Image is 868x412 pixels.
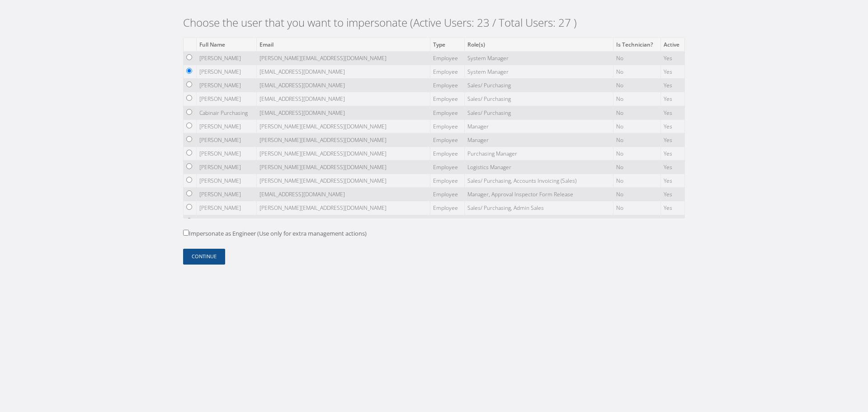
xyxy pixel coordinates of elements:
td: [EMAIL_ADDRESS][DOMAIN_NAME] [257,188,430,201]
td: Employee [430,133,465,147]
th: Email [257,38,430,51]
td: [PERSON_NAME][EMAIL_ADDRESS][DOMAIN_NAME] [257,147,430,160]
td: Employee [430,201,465,215]
td: Logistics Manager [464,161,613,174]
td: No [613,133,661,147]
td: No [613,106,661,119]
td: [PERSON_NAME] [196,174,256,188]
td: [PERSON_NAME] [196,188,256,201]
td: [EMAIL_ADDRESS][DOMAIN_NAME] [257,65,430,79]
td: Yes [660,133,684,147]
td: No [613,188,661,201]
td: Employee [430,188,465,201]
td: Employee [430,119,465,133]
td: System Manager [464,65,613,79]
td: Sales/ Purchasing [464,215,613,228]
td: [EMAIL_ADDRESS][DOMAIN_NAME] [257,92,430,106]
td: Sales/ Purchasing [464,79,613,92]
label: Impersonate as Engineer (Use only for extra management actions) [183,229,367,238]
td: Sales/ Purchasing, Admin Sales [464,201,613,215]
td: [PERSON_NAME] [196,79,256,92]
th: Is Technician? [613,38,661,51]
td: No [613,51,661,65]
td: [PERSON_NAME] [196,65,256,79]
td: Purchasing Manager [464,147,613,160]
td: No [613,79,661,92]
th: Active [660,38,684,51]
th: Full Name [196,38,256,51]
td: Yes [660,161,684,174]
td: Yes [660,215,684,228]
td: [EMAIL_ADDRESS][DOMAIN_NAME] [257,106,430,119]
td: No [613,174,661,188]
h2: Choose the user that you want to impersonate (Active Users: 23 / Total Users: 27 ) [183,16,685,29]
td: [PERSON_NAME] [196,92,256,106]
td: Yes [660,201,684,215]
td: No [613,92,661,106]
td: No [613,65,661,79]
td: No [613,215,661,228]
td: [PERSON_NAME] [196,119,256,133]
td: [EMAIL_ADDRESS][DOMAIN_NAME] [257,215,430,228]
td: [PERSON_NAME] [196,215,256,228]
td: Yes [660,79,684,92]
td: [PERSON_NAME][EMAIL_ADDRESS][DOMAIN_NAME] [257,119,430,133]
td: Employee [430,174,465,188]
td: Yes [660,174,684,188]
td: Employee [430,106,465,119]
input: Impersonate as Engineer (Use only for extra management actions) [183,230,189,236]
td: Employee [430,79,465,92]
td: [EMAIL_ADDRESS][DOMAIN_NAME] [257,79,430,92]
th: Role(s) [464,38,613,51]
th: Type [430,38,465,51]
td: Sales/ Purchasing, Accounts Invoicing (Sales) [464,174,613,188]
td: Yes [660,65,684,79]
td: Yes [660,51,684,65]
td: Employee [430,51,465,65]
td: Sales/ Purchasing [464,106,613,119]
td: Employee [430,161,465,174]
td: [PERSON_NAME] [196,161,256,174]
td: [PERSON_NAME][EMAIL_ADDRESS][DOMAIN_NAME] [257,51,430,65]
td: [PERSON_NAME][EMAIL_ADDRESS][DOMAIN_NAME] [257,201,430,215]
td: Sales/ Purchasing [464,92,613,106]
td: No [613,119,661,133]
td: No [613,161,661,174]
td: Cabinair Purchasing [196,106,256,119]
td: No [613,201,661,215]
td: Manager, Approval Inspector Form Release [464,188,613,201]
td: No [613,147,661,160]
td: System Manager [464,51,613,65]
td: Yes [660,188,684,201]
td: Manager [464,119,613,133]
td: Manager [464,133,613,147]
td: Employee [430,215,465,228]
td: Yes [660,147,684,160]
td: [PERSON_NAME][EMAIL_ADDRESS][DOMAIN_NAME] [257,133,430,147]
td: Yes [660,92,684,106]
td: Yes [660,106,684,119]
td: Employee [430,147,465,160]
button: Continue [183,249,225,265]
td: [PERSON_NAME][EMAIL_ADDRESS][DOMAIN_NAME] [257,161,430,174]
td: Employee [430,65,465,79]
td: [PERSON_NAME] [196,147,256,160]
td: [PERSON_NAME][EMAIL_ADDRESS][DOMAIN_NAME] [257,174,430,188]
td: Employee [430,92,465,106]
td: [PERSON_NAME] [196,133,256,147]
td: [PERSON_NAME] [196,51,256,65]
td: Yes [660,119,684,133]
td: [PERSON_NAME] [196,201,256,215]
